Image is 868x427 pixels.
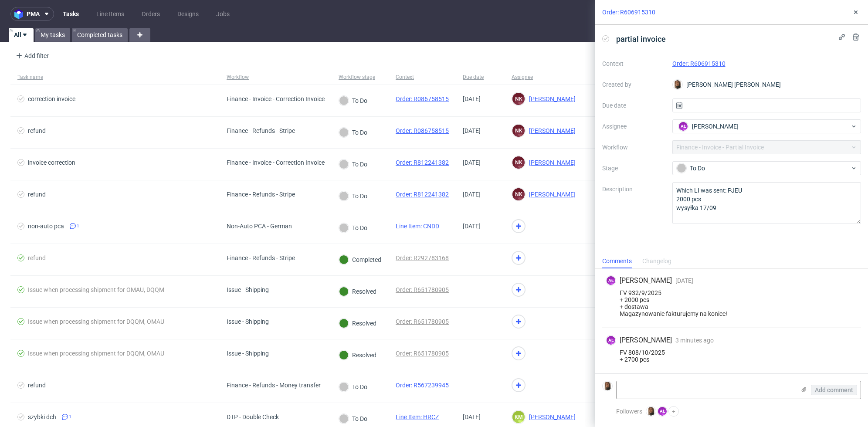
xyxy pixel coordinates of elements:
[620,276,672,285] span: [PERSON_NAME]
[136,7,165,21] a: Orders
[602,121,665,132] label: Assignee
[396,350,449,357] a: Order: R651780905
[675,277,693,284] span: [DATE]
[12,49,51,63] div: Add filter
[339,223,367,233] div: To Do
[463,413,481,420] span: [DATE]
[28,95,75,102] div: correction invoice
[602,58,665,69] label: Context
[675,337,714,344] span: 3 minutes ago
[227,223,292,230] div: Non-Auto PCA - German
[28,318,164,325] div: Issue when processing shipment for DQQM, OMAU
[642,254,671,268] div: Changelog
[512,93,525,105] figcaption: NK
[28,350,164,357] div: Issue when processing shipment for DQQM, OMAU
[339,287,376,296] div: Resolved
[602,142,665,152] label: Workflow
[227,127,295,134] div: Finance - Refunds - Stripe
[28,191,46,198] div: refund
[603,382,612,390] img: Angelina Marć
[28,254,46,261] div: refund
[339,382,367,392] div: To Do
[17,74,213,81] span: Task name
[463,191,481,198] span: [DATE]
[227,159,325,166] div: Finance - Invoice - Correction Invoice
[616,408,642,415] span: Followers
[227,413,279,420] div: DTP - Double Check
[396,74,417,81] div: Context
[607,336,615,345] figcaption: AŁ
[227,74,249,81] div: Workflow
[620,335,672,345] span: [PERSON_NAME]
[526,95,576,102] span: [PERSON_NAME]
[602,8,655,17] a: Order: R606915310
[77,223,79,230] span: 1
[227,318,269,325] div: Issue - Shipping
[339,128,367,137] div: To Do
[396,223,439,230] a: Line Item: CNDD
[512,156,525,169] figcaption: NK
[512,74,533,81] div: Assignee
[602,163,665,173] label: Stage
[28,223,64,230] div: non-auto pca
[463,95,481,102] span: [DATE]
[28,159,75,166] div: invoice correction
[463,74,498,81] span: Due date
[613,32,669,46] span: partial invoice
[647,407,655,416] img: Angelina Marć
[28,382,46,389] div: refund
[35,28,70,42] a: My tasks
[339,350,376,360] div: Resolved
[692,122,739,131] span: [PERSON_NAME]
[607,276,615,285] figcaption: AŁ
[526,159,576,166] span: [PERSON_NAME]
[172,7,204,21] a: Designs
[606,289,858,317] div: FV 932/9/2025 + 2000 pcs + dostawa Magazynowanie fakturujemy na koniec!
[91,7,129,21] a: Line Items
[396,159,449,166] a: Order: R812241382
[227,350,269,357] div: Issue - Shipping
[396,95,449,102] a: Order: R086758515
[339,191,367,201] div: To Do
[72,28,128,42] a: Completed tasks
[339,255,381,264] div: Completed
[339,74,375,81] div: Workflow stage
[672,78,861,91] div: [PERSON_NAME] [PERSON_NAME]
[396,191,449,198] a: Order: R812241382
[512,125,525,137] figcaption: NK
[512,411,525,423] figcaption: KM
[27,11,40,17] span: pma
[673,80,682,89] img: Angelina Marć
[602,254,632,268] div: Comments
[28,413,56,420] div: szybki dch
[396,413,439,420] a: Line Item: HRCZ
[396,382,449,389] a: Order: R567239945
[227,286,269,293] div: Issue - Shipping
[58,7,84,21] a: Tasks
[339,414,367,424] div: To Do
[672,60,726,67] a: Order: R606915310
[227,382,321,389] div: Finance - Refunds - Money transfer
[526,191,576,198] span: [PERSON_NAME]
[396,286,449,293] a: Order: R651780905
[679,122,688,131] figcaption: AŁ
[396,254,449,261] a: Order: R292783168
[9,28,34,42] a: All
[227,95,325,102] div: Finance - Invoice - Correction Invoice
[512,188,525,200] figcaption: NK
[339,96,367,105] div: To Do
[602,184,665,222] label: Description
[10,7,54,21] button: pma
[69,413,71,420] span: 1
[602,79,665,90] label: Created by
[672,182,861,224] textarea: Which LI was sent: PJEU 2000 pcs wysyłka 17/09
[28,286,164,293] div: Issue when processing shipment for OMAU, DQQM
[227,254,295,261] div: Finance - Refunds - Stripe
[463,159,481,166] span: [DATE]
[463,223,481,230] span: [DATE]
[602,100,665,111] label: Due date
[606,349,858,363] div: FV 808/10/2025 + 2700 pcs
[339,159,367,169] div: To Do
[227,191,295,198] div: Finance - Refunds - Stripe
[526,413,576,420] span: [PERSON_NAME]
